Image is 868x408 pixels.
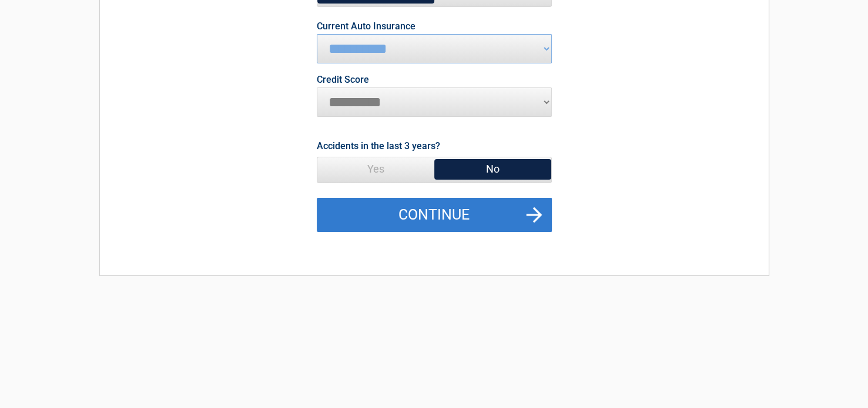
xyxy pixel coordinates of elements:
[317,75,369,85] label: Credit Score
[317,198,552,232] button: Continue
[317,22,415,31] label: Current Auto Insurance
[317,138,440,154] label: Accidents in the last 3 years?
[434,157,551,181] span: No
[317,157,434,181] span: Yes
